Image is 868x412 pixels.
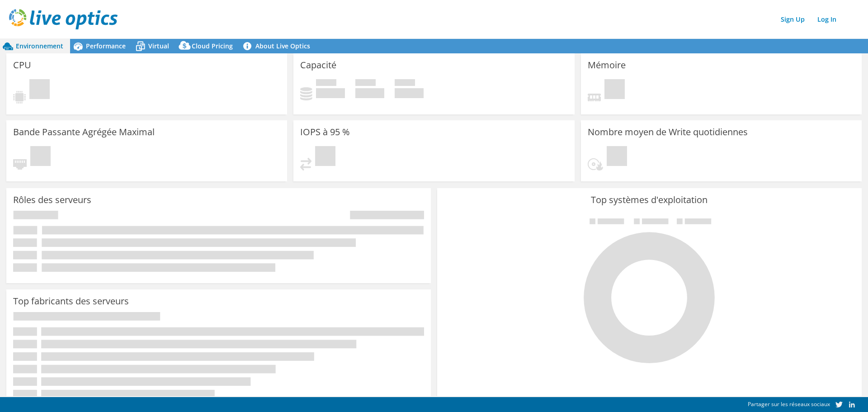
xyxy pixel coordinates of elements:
span: Environnement [16,42,63,50]
h4: 0 Gio [355,88,384,98]
span: En attente [315,146,335,168]
span: En attente [29,79,50,101]
h3: Nombre moyen de Write quotidiennes [588,127,748,137]
span: En attente [604,79,625,101]
a: About Live Optics [240,39,317,53]
span: Virtual [148,42,169,50]
span: En attente [607,146,627,168]
a: Sign Up [776,13,809,26]
h3: IOPS à 95 % [300,127,350,137]
h3: Mémoire [588,60,626,70]
span: Cloud Pricing [192,42,233,50]
h3: Rôles des serveurs [13,195,91,205]
span: Utilisé [316,79,336,88]
h4: 0 Gio [395,88,424,98]
span: Espace libre [355,79,376,88]
img: live_optics_svg.svg [9,9,118,29]
a: Log In [813,13,841,26]
h3: Capacité [300,60,336,70]
span: Partager sur les réseaux sociaux [748,400,830,408]
h3: Bande Passante Agrégée Maximal [13,127,155,137]
span: En attente [30,146,51,168]
span: Total [395,79,415,88]
h3: Top fabricants des serveurs [13,296,129,306]
span: Performance [86,42,126,50]
h3: Top systèmes d'exploitation [444,195,855,205]
h3: CPU [13,60,31,70]
h4: 0 Gio [316,88,345,98]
